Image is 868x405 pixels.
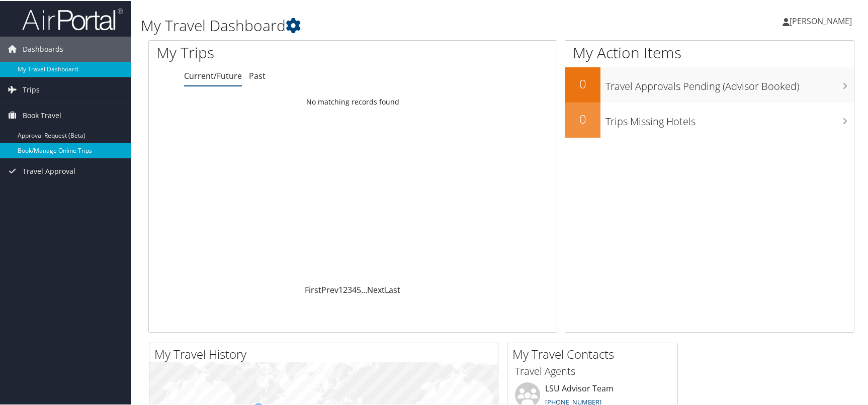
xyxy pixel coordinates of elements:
[23,102,61,127] span: Book Travel
[154,345,498,362] h2: My Travel History
[141,14,622,35] h1: My Travel Dashboard
[605,109,854,128] h3: Trips Missing Hotels
[385,283,400,294] a: Last
[790,15,852,26] span: [PERSON_NAME]
[357,283,361,294] a: 5
[23,158,75,183] span: Travel Approval
[352,283,357,294] a: 4
[348,283,352,294] a: 3
[605,73,854,92] h3: Travel Approvals Pending (Advisor Booked)
[321,283,338,294] a: Prev
[565,66,854,102] a: 0Travel Approvals Pending (Advisor Booked)
[515,363,670,377] h3: Travel Agents
[149,92,557,110] td: No matching records found
[565,102,854,137] a: 0Trips Missing Hotels
[23,36,63,61] span: Dashboards
[184,69,242,80] a: Current/Future
[156,41,379,62] h1: My Trips
[22,7,123,30] img: airportal-logo.png
[783,5,862,35] a: [PERSON_NAME]
[565,110,600,127] h2: 0
[338,283,343,294] a: 1
[23,76,40,102] span: Trips
[361,283,367,294] span: …
[565,41,854,62] h1: My Action Items
[343,283,348,294] a: 2
[512,345,677,362] h2: My Travel Contacts
[565,74,600,91] h2: 0
[367,283,385,294] a: Next
[249,69,266,80] a: Past
[305,283,321,294] a: First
